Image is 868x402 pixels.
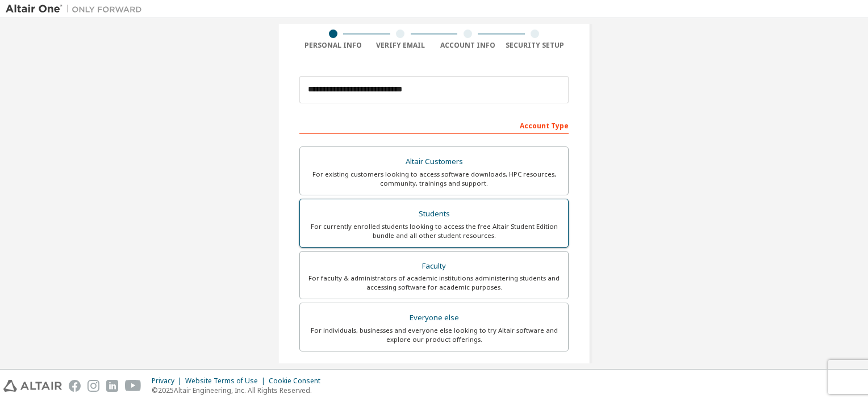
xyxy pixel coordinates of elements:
div: Verify Email [367,41,435,50]
img: youtube.svg [125,380,141,392]
img: Altair One [6,3,148,15]
div: For faculty & administrators of academic institutions administering students and accessing softwa... [307,274,561,292]
p: © 2025 Altair Engineering, Inc. All Rights Reserved. [152,386,327,395]
img: instagram.svg [87,380,99,392]
div: Cookie Consent [269,376,327,386]
div: Personal Info [299,41,367,50]
div: Privacy [152,376,185,386]
div: Everyone else [307,310,561,326]
div: Account Info [434,41,502,50]
div: Faculty [307,258,561,274]
div: For existing customers looking to access software downloads, HPC resources, community, trainings ... [307,170,561,188]
div: Students [307,206,561,222]
div: For currently enrolled students looking to access the free Altair Student Edition bundle and all ... [307,222,561,240]
div: Security Setup [502,41,569,50]
div: For individuals, businesses and everyone else looking to try Altair software and explore our prod... [307,326,561,344]
div: Account Type [299,116,569,134]
div: Website Terms of Use [185,376,269,386]
img: altair_logo.svg [3,380,62,392]
img: linkedin.svg [106,380,118,392]
img: facebook.svg [69,380,81,392]
div: Altair Customers [307,154,561,170]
